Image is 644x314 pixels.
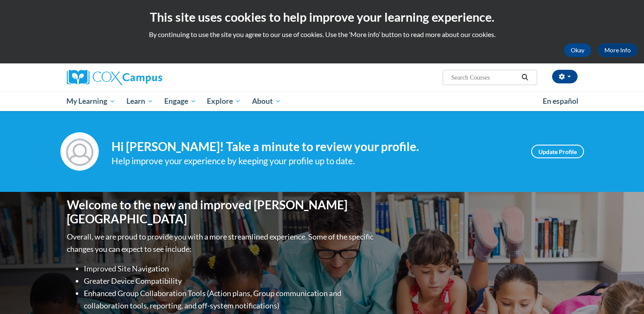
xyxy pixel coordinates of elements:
img: Cox Campus [67,70,162,85]
a: About [246,91,286,111]
input: Search Courses [450,72,518,83]
div: Main menu [54,91,590,111]
a: Learn [121,91,159,111]
button: Search [518,72,531,83]
button: Okay [564,43,591,57]
span: Learn [126,96,153,106]
h2: This site uses cookies to help improve your learning experience. [6,9,638,26]
li: Enhanced Group Collaboration Tools (Action plans, Group communication and collaboration tools, re... [84,287,375,312]
iframe: Button to launch messaging window [610,280,637,307]
a: My Learning [61,91,121,111]
a: Explore [201,91,246,111]
div: Help improve your experience by keeping your profile up to date. [112,154,518,168]
img: Profile Image [60,132,99,171]
span: My Learning [66,96,115,106]
a: Update Profile [531,145,584,158]
a: En español [537,92,584,110]
a: More Info [598,43,638,57]
span: En español [543,97,578,106]
span: About [252,96,281,106]
span: Explore [207,96,241,106]
p: By continuing to use the site you agree to our use of cookies. Use the ‘More info’ button to read... [6,30,638,39]
h4: Hi [PERSON_NAME]! Take a minute to review your profile. [112,140,518,154]
a: Cox Campus [67,70,229,85]
p: Overall, we are proud to provide you with a more streamlined experience. Some of the specific cha... [67,231,375,255]
li: Greater Device Compatibility [84,275,375,287]
button: Account Settings [552,70,578,83]
li: Improved Site Navigation [84,263,375,275]
h1: Welcome to the new and improved [PERSON_NAME][GEOGRAPHIC_DATA] [67,198,375,226]
span: Engage [164,96,196,106]
a: Engage [159,91,202,111]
